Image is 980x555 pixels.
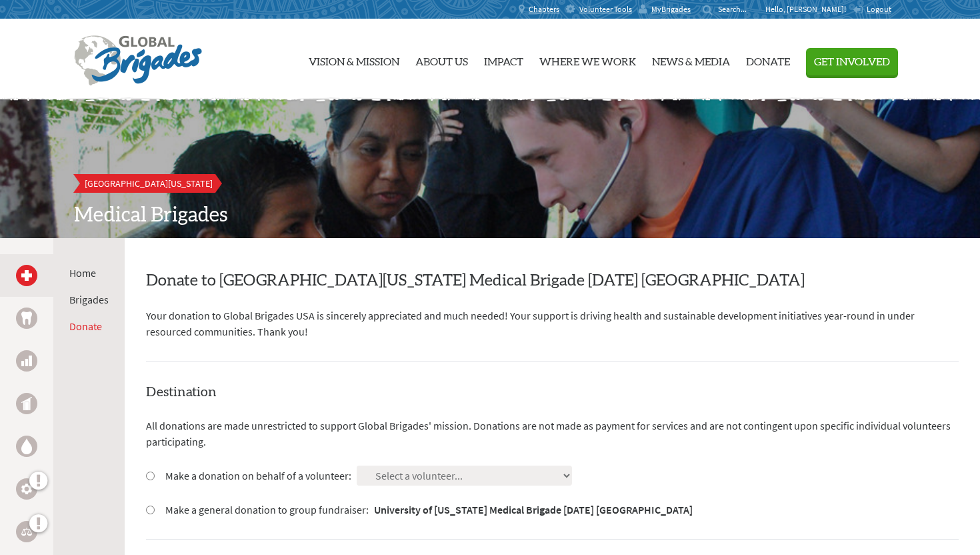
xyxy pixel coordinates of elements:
[652,25,730,94] a: News & Media
[853,4,891,15] a: Logout
[16,478,37,500] a: Engineering
[21,312,32,324] img: Dental
[16,393,37,414] a: Public Health
[529,4,559,15] span: Chapters
[74,203,906,227] h2: Medical Brigades
[806,48,898,75] button: Get Involved
[374,503,693,516] strong: University of [US_STATE] Medical Brigade [DATE] [GEOGRAPHIC_DATA]
[718,4,756,14] input: Search...
[814,57,890,67] span: Get Involved
[579,4,632,15] span: Volunteer Tools
[484,25,523,94] a: Impact
[415,25,468,94] a: About Us
[85,177,213,189] span: [GEOGRAPHIC_DATA][US_STATE]
[309,25,399,94] a: Vision & Mission
[69,266,96,280] a: Home
[146,308,959,340] p: Your donation to Global Brigades USA is sincerely appreciated and much needed! Your support is dr...
[69,265,109,281] li: Home
[21,397,32,410] img: Public Health
[539,25,636,94] a: Where We Work
[16,265,37,286] a: Medical
[16,350,37,372] a: Business
[21,484,32,494] img: Engineering
[21,356,32,366] img: Business
[146,383,959,402] h4: Destination
[74,174,223,193] a: [GEOGRAPHIC_DATA][US_STATE]
[651,4,691,15] span: MyBrigades
[867,4,891,14] span: Logout
[16,308,37,329] a: Dental
[146,270,959,292] h2: Donate to [GEOGRAPHIC_DATA][US_STATE] Medical Brigade [DATE] [GEOGRAPHIC_DATA]
[146,418,959,450] p: All donations are made unrestricted to support Global Brigades' mission. Donations are not made a...
[746,25,790,94] a: Donate
[16,521,37,542] a: Legal Empowerment
[165,502,693,518] label: Make a general donation to group fundraiser:
[765,4,853,15] p: Hello, [PERSON_NAME]!
[69,320,102,333] a: Donate
[16,436,37,457] a: Water
[165,468,351,484] label: Make a donation on behalf of a volunteer:
[69,292,109,308] li: Brigades
[21,270,32,281] img: Medical
[74,35,202,86] img: Global Brigades Logo
[69,293,109,306] a: Brigades
[69,318,109,334] li: Donate
[21,438,32,454] img: Water
[21,528,32,536] img: Legal Empowerment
